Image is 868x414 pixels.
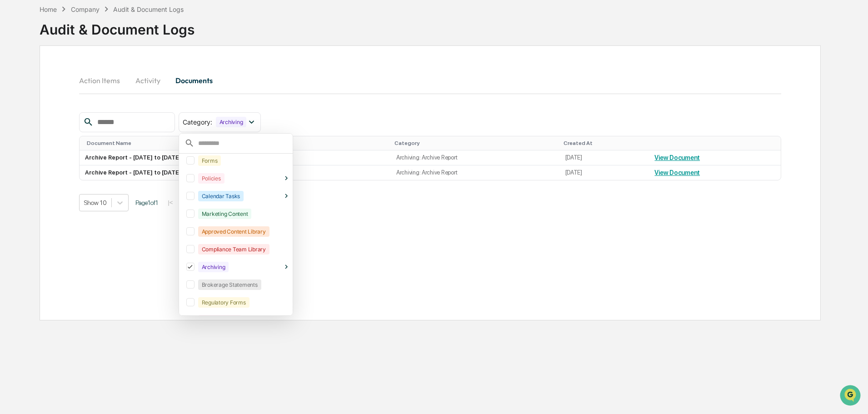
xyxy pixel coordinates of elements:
span: Category : [183,118,212,126]
span: Attestations [75,115,113,124]
div: Start new chat [31,70,149,79]
div: Marketing Content [198,209,252,219]
div: Policies [198,173,224,184]
td: Archive Report - [DATE] to [DATE] [80,165,391,180]
div: Company [71,5,100,13]
div: 🗄️ [66,115,73,123]
iframe: Open customer support [839,384,863,409]
span: Data Lookup [18,132,57,141]
span: Preclearance [18,115,59,124]
button: Activity [127,70,168,91]
div: We're available if you need us! [31,79,115,86]
div: Home [40,5,57,13]
img: 1746055101610-c473b297-6a78-478c-a979-82029cc54cd1 [9,70,25,86]
div: Forms [198,155,221,166]
div: Compliance Team Library [198,244,269,254]
div: Document Name [87,140,387,146]
td: Archive Report - [DATE] to [DATE] - Signed [80,150,391,165]
span: Pylon [90,154,110,161]
div: Created At [564,140,646,146]
button: Start new chat [155,72,165,83]
div: Audit & Document Logs [40,14,195,38]
div: 🖐️ [9,115,16,123]
td: Archiving: Archive Report [391,150,560,165]
td: Archiving: Archive Report [391,165,560,180]
p: How can we help? [9,19,165,34]
div: Brokerage Statements [198,279,261,290]
div: Archiving [198,262,229,272]
a: 🗄️Attestations [62,111,116,127]
a: View Document [654,169,700,176]
div: Approved Content Library [198,226,269,237]
div: secondary tabs example [79,70,781,91]
div: Calendar Tasks [198,191,244,201]
div: 🔎 [9,133,16,140]
a: 🔎Data Lookup [5,128,61,145]
a: Powered byPylon [64,154,110,161]
td: [DATE] [560,165,649,180]
div: Audit & Document Logs [113,5,184,13]
span: Page 1 of 1 [135,199,158,206]
div: Category [394,140,556,146]
div: Archiving [216,117,247,127]
a: 🖐️Preclearance [5,111,62,127]
button: |< [165,199,175,206]
button: < [177,199,186,206]
button: Documents [168,70,220,91]
button: Action Items [79,70,127,91]
a: View Document [654,154,700,161]
div: Regulatory Forms [198,297,249,308]
td: [DATE] [560,150,649,165]
div: Custodial Data [198,315,242,325]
